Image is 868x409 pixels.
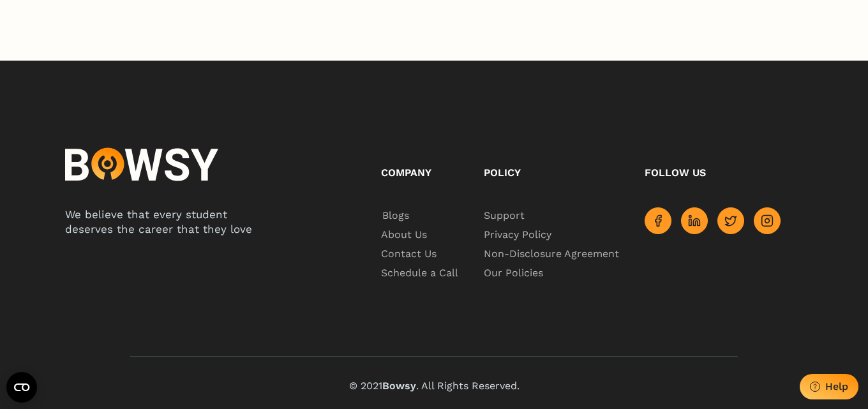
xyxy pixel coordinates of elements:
span: We believe that every student deserves the career that they love [65,208,252,235]
button: Help [800,374,858,399]
a: Non-Disclosure Agreement [484,244,619,264]
div: Help [825,380,848,392]
span: Company [381,167,431,179]
span: About Us [381,225,429,244]
button: Open CMP widget [6,372,37,403]
a: Blogs [381,206,458,225]
a: Contact Us [381,244,458,264]
span: Contact Us [381,244,438,264]
span: Our Policies [484,264,545,283]
span: Policy [484,167,521,179]
span: Privacy Policy [484,225,554,244]
span: Support [484,206,525,225]
span: © 2021 . All Rights Reserved. [349,380,520,392]
span: Blogs [381,206,410,225]
span: Follow us [645,167,706,179]
a: Schedule a Call [381,264,458,283]
img: logo [65,147,218,182]
a: Privacy Policy [484,225,619,244]
span: Bowsy [382,380,416,392]
a: About Us [381,225,458,244]
a: Our Policies [484,264,619,283]
a: Support [484,206,619,225]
